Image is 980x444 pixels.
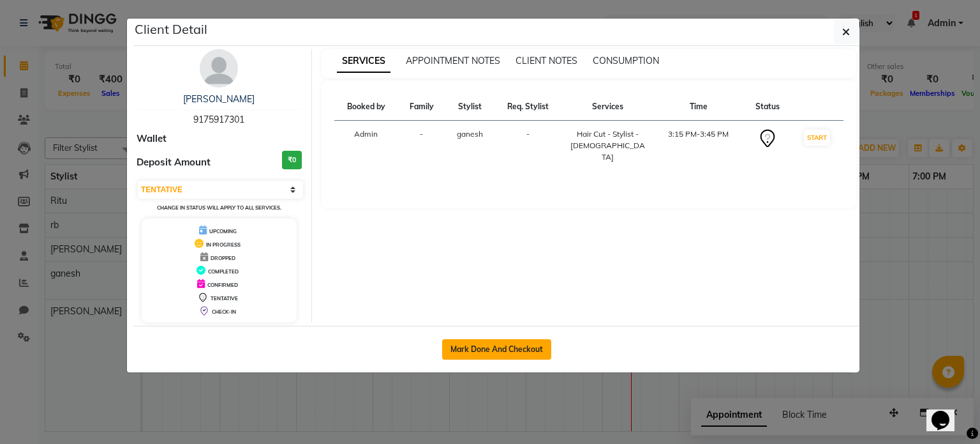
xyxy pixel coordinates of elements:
small: Change in status will apply to all services. [157,204,281,211]
span: Deposit Amount [137,155,211,170]
th: Status [744,93,791,121]
th: Stylist [445,93,494,121]
span: SERVICES [337,50,390,73]
td: Admin [334,121,398,171]
span: DROPPED [211,255,235,261]
span: TENTATIVE [211,295,238,302]
span: CLIENT NOTES [516,55,577,66]
span: ganesh [457,129,483,139]
span: CHECK-IN [212,309,236,315]
span: COMPLETED [208,268,239,275]
iframe: chat widget [926,393,967,431]
span: CONSUMPTION [593,55,659,66]
a: [PERSON_NAME] [183,93,255,105]
th: Time [653,93,744,121]
span: 9175917301 [193,114,244,125]
span: IN PROGRESS [206,241,241,248]
button: Mark Done And Checkout [442,339,551,360]
span: APPOINTMENT NOTES [406,55,500,66]
button: START [804,130,830,146]
img: avatar [200,49,238,88]
th: Services [562,93,653,121]
td: - [398,121,445,171]
span: CONFIRMED [207,282,238,288]
th: Family [398,93,445,121]
span: UPCOMING [209,228,237,234]
th: Req. Stylist [494,93,562,121]
span: Wallet [137,132,167,146]
td: 3:15 PM-3:45 PM [653,121,744,171]
h5: Client Detail [135,20,207,39]
td: - [494,121,562,171]
h3: ₹0 [282,151,302,169]
div: Hair Cut - Stylist - [DEMOGRAPHIC_DATA] [570,128,646,163]
th: Booked by [334,93,398,121]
